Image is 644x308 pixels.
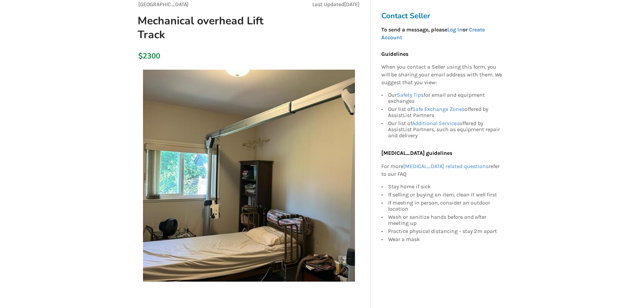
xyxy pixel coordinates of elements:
[381,51,408,57] b: Guidelines
[388,184,502,191] div: Stay home if sick
[381,163,502,178] p: For more refer to our FAQ
[132,14,292,42] h1: Mechanical overhead Lift Track
[388,199,502,213] div: If meeting in person, consider an outdoor location
[388,235,502,242] div: Wear a mask
[412,120,459,126] a: Additional Services
[381,150,452,156] b: [MEDICAL_DATA] guidelines
[447,26,462,33] a: Log In
[403,163,488,169] a: [MEDICAL_DATA] related questions
[388,191,502,199] div: If selling or buying an item, clean it well first
[412,106,464,112] a: Safe Exchange Zones
[381,64,502,87] p: When you contact a Seller using this form, you will be sharing your email address with them. We s...
[138,1,189,7] span: [GEOGRAPHIC_DATA]
[143,70,355,282] img: mechanical overhead lift track -mechanical overhead lift track-transfer aids-surrey-assistlist-li...
[388,213,502,227] div: Wash or sanitize hands before and after meeting up
[312,1,344,7] span: Last Updated
[388,227,502,235] div: Practice physical distancing - stay 2m apart
[388,92,502,105] div: Our for email and equipment exchanges
[388,119,502,139] div: Our list of offered by AssistList Partners, such as equipment repair and delivery
[381,11,506,21] h3: Contact Seller
[388,105,502,119] div: Our list of offered by AssistList Partners
[344,1,360,7] span: [DATE]
[138,51,142,61] div: $2300
[397,92,424,98] a: Safety Tips
[381,26,485,41] strong: To send a message, please or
